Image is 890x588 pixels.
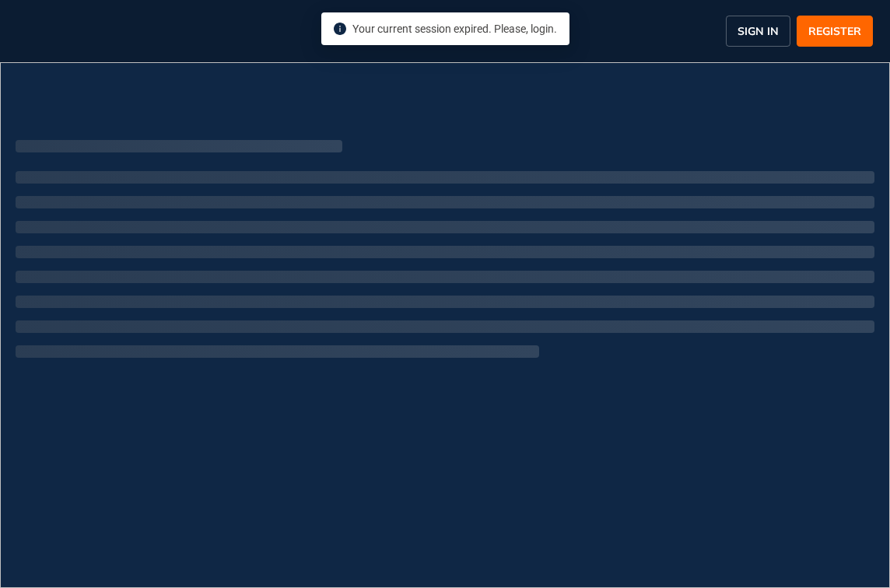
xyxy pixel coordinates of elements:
span: REGISTER [808,23,861,40]
span: info-circle [334,23,346,35]
span: Your current session expired. Please, login. [352,23,557,35]
button: REGISTER [797,16,873,47]
span: SIGN IN [738,23,779,40]
button: SIGN IN [726,16,790,47]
